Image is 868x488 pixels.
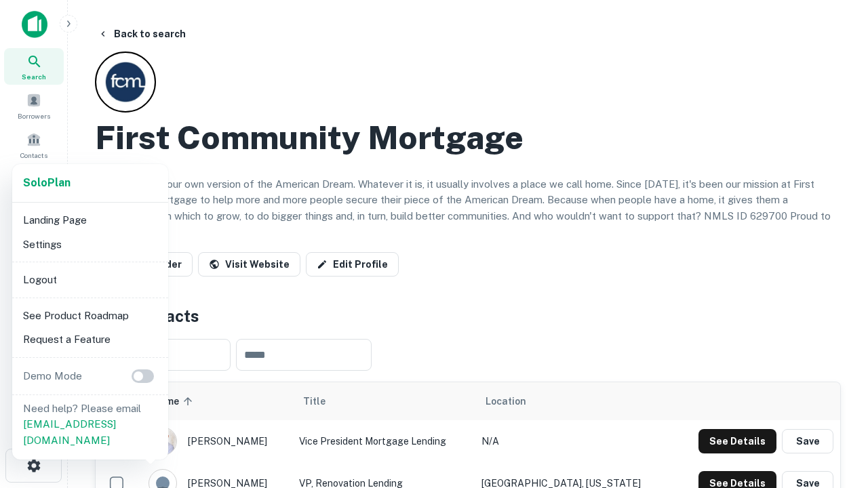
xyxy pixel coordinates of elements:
a: SoloPlan [23,175,71,191]
strong: Solo Plan [23,176,71,189]
p: Need help? Please email [23,401,157,449]
li: Request a Feature [18,327,163,352]
li: See Product Roadmap [18,304,163,328]
p: Demo Mode [18,368,87,384]
li: Logout [18,268,163,292]
li: Settings [18,232,163,257]
li: Landing Page [18,208,163,232]
iframe: Chat Widget [800,336,868,401]
a: [EMAIL_ADDRESS][DOMAIN_NAME] [23,418,116,446]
